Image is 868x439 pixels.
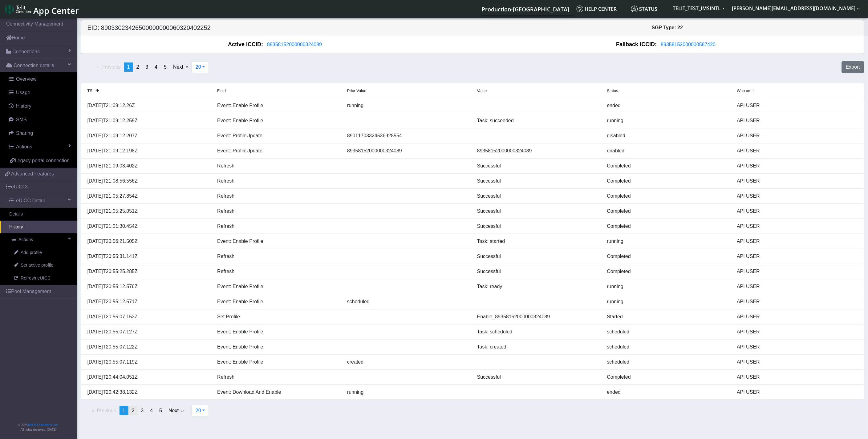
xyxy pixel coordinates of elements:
div: 89358152000000324089 [343,147,473,155]
a: Help center [574,3,629,15]
span: 5 [159,408,162,413]
div: [DATE]T21:09:12.259Z [83,117,213,124]
div: [DATE]T21:08:56.556Z [83,177,213,185]
div: API USER [732,313,862,320]
div: scheduled [602,343,732,351]
span: Usage [16,90,30,95]
div: [DATE]T21:09:12.207Z [83,132,213,139]
a: eUICC Detail [2,194,77,207]
div: Refresh [213,268,343,275]
span: Sharing [16,131,33,136]
a: App Center [5,2,78,16]
div: 89358152000000324089 [473,147,602,155]
div: enabled [602,147,732,155]
div: [DATE]T20:42:38.132Z [83,389,213,396]
img: knowledge.svg [577,6,583,12]
div: Successful [473,253,602,260]
a: Refresh eUICC [5,272,77,285]
button: 20 [192,405,209,417]
span: 20 [196,408,201,413]
div: Refresh [213,177,343,185]
div: Successful [473,177,602,185]
div: Completed [602,223,732,230]
div: Completed [602,268,732,275]
h5: EID: 89033023426500000000060320402252 [83,24,473,31]
div: running [602,283,732,290]
span: Actions [16,144,32,149]
div: API USER [732,389,862,396]
div: Task: scheduled [473,328,602,336]
div: Successful [473,192,602,200]
a: Next page [165,406,187,415]
div: API USER [732,283,862,290]
span: 89358152000000324089 [267,42,322,47]
span: Advanced Features [11,170,54,178]
div: running [343,102,473,109]
span: Value [477,88,487,93]
div: Event: Download And Enable [213,389,343,396]
div: [DATE]T20:55:25.285Z [83,268,213,275]
div: Event: Enable Profile [213,343,343,351]
div: Successful [473,268,602,275]
div: created [343,358,473,366]
span: SMS [16,117,27,122]
div: Event: Enable Profile [213,283,343,290]
button: 89358152000000587420 [657,41,720,49]
span: App Center [33,5,79,16]
img: logo-telit-cinterion-gw-new.png [5,4,31,14]
div: ended [602,389,732,396]
span: Status [607,88,618,93]
div: [DATE]T21:05:27.854Z [83,192,213,200]
div: [DATE]T21:05:25.051Z [83,207,213,215]
div: [DATE]T20:55:07.153Z [83,313,213,320]
div: Completed [602,177,732,185]
div: running [602,117,732,124]
span: 4 [155,64,157,70]
div: Completed [602,192,732,200]
div: Event: Enable Profile [213,358,343,366]
button: Export [842,61,864,73]
a: Add profile [5,246,77,259]
button: TELIT_TEST_IMSINTL [669,3,728,14]
img: status.svg [631,6,638,12]
div: scheduled [602,328,732,336]
div: [DATE]T20:55:07.119Z [83,358,213,366]
a: Actions [2,233,77,246]
span: SGP Type: 22 [652,25,683,30]
div: Task: succeeded [473,117,602,124]
span: Production-[GEOGRAPHIC_DATA] [482,6,570,13]
span: Refresh eUICC [21,275,51,282]
div: scheduled [343,298,473,305]
div: Set Profile [213,313,343,320]
div: Task: ready [473,283,602,290]
span: Connections [12,48,40,55]
button: [PERSON_NAME][EMAIL_ADDRESS][DOMAIN_NAME] [728,3,863,14]
a: Set active profile [5,259,77,272]
div: API USER [732,162,862,170]
span: 89358152000000587420 [661,42,716,47]
div: API USER [732,207,862,215]
span: Overview [16,76,37,82]
span: 3 [145,64,148,70]
div: API USER [732,117,862,124]
a: Telit IoT Solutions, Inc. [28,423,59,427]
div: [DATE]T21:09:03.402Z [83,162,213,170]
ul: Pagination [81,62,192,72]
span: Who am I [737,88,754,93]
div: API USER [732,102,862,109]
div: Event: Enable Profile [213,238,343,245]
span: Connection details [14,62,54,69]
span: Prior Value [347,88,366,93]
span: Previous [97,408,116,413]
div: Refresh [213,162,343,170]
a: SMS [2,113,77,127]
div: [DATE]T20:55:12.576Z [83,283,213,290]
span: 2 [132,408,135,413]
span: 1 [123,408,125,413]
div: Task: started [473,238,602,245]
div: [DATE]T20:55:07.122Z [83,343,213,351]
div: Successful [473,373,602,381]
div: scheduled [602,358,732,366]
div: Started [602,313,732,320]
a: Sharing [2,127,77,140]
